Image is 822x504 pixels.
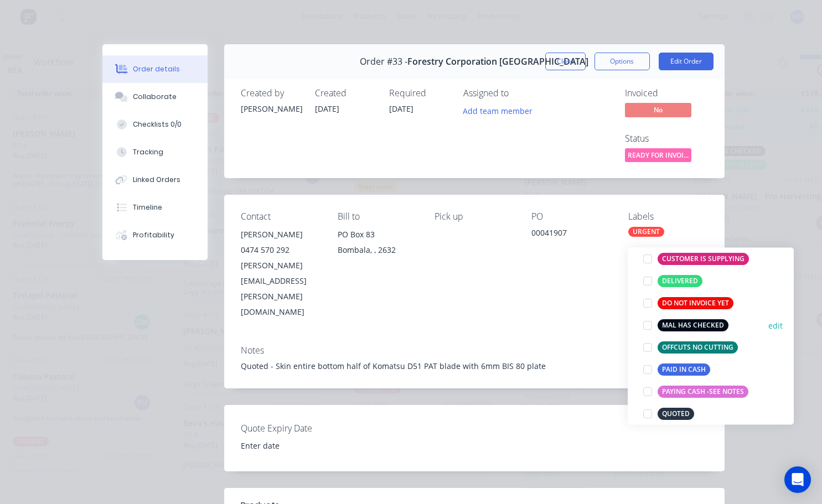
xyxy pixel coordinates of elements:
div: Timeline [133,202,162,212]
div: CUSTOMER IS SUPPLYING [658,253,749,265]
button: Linked Orders [102,166,208,194]
button: Timeline [102,194,208,221]
div: PO [531,211,611,222]
span: [DATE] [389,103,413,114]
button: MAL HAS CHECKED [639,318,733,333]
div: PAYING CASH -SEE NOTES [658,386,748,398]
div: QUOTED [658,408,694,420]
div: Status [625,133,708,144]
div: DO NOT INVOICE YET [658,297,733,309]
button: Checklists 0/0 [102,111,208,138]
div: [PERSON_NAME]0474 570 292[PERSON_NAME][EMAIL_ADDRESS][PERSON_NAME][DOMAIN_NAME] [241,227,320,320]
span: Forestry Corporation [GEOGRAPHIC_DATA] [407,56,588,67]
div: Open Intercom Messenger [784,466,811,493]
div: Pick up [435,211,514,222]
button: Order details [102,55,208,83]
button: edit [768,319,783,331]
button: DELIVERED [639,273,707,289]
div: Assigned to [463,88,574,98]
button: Close [545,53,586,70]
div: Contact [241,211,320,222]
div: 0474 570 292 [241,242,320,258]
div: MAL HAS CHECKED [658,319,728,331]
div: Created [315,88,376,98]
button: OFFCUTS NO CUTTING [639,340,742,355]
button: QUOTED [639,406,699,422]
span: No [625,103,691,117]
div: Linked Orders [133,175,180,185]
div: PAID IN CASH [658,363,710,376]
div: DELIVERED [658,275,702,287]
span: READY FOR INVOI... [625,148,691,162]
div: Bombala, , 2632 [338,242,417,258]
label: Quote Expiry Date [241,422,379,435]
span: [DATE] [315,103,339,114]
div: Labels [628,211,707,222]
button: CUSTOMER IS SUPPLYING [639,251,753,267]
div: Tracking [133,147,163,157]
button: Add team member [457,103,538,118]
div: OFFCUTS NO CUTTING [658,341,738,354]
div: Invoiced [625,88,708,98]
div: 00041907 [531,227,611,242]
div: Profitability [133,230,174,240]
div: Bill to [338,211,417,222]
div: [PERSON_NAME] [241,103,302,115]
button: Collaborate [102,83,208,111]
span: Order #33 - [360,56,407,67]
div: Collaborate [133,92,177,102]
div: [PERSON_NAME][EMAIL_ADDRESS][PERSON_NAME][DOMAIN_NAME] [241,258,320,320]
div: [PERSON_NAME] [241,227,320,242]
div: Notes [241,345,708,356]
button: Tracking [102,138,208,166]
button: PAID IN CASH [639,362,715,377]
button: PAYING CASH -SEE NOTES [639,384,753,399]
button: DO NOT INVOICE YET [639,295,738,311]
div: PO Box 83 [338,227,417,242]
div: Quoted - Skin entire bottom half of Komatsu D51 PAT blade with 6mm BIS 80 plate [241,360,708,372]
div: URGENT [628,227,664,237]
button: Add team member [463,103,539,118]
input: Enter date [233,438,371,454]
button: Edit Order [659,53,714,70]
button: Profitability [102,221,208,249]
div: Created by [241,88,302,98]
div: Order details [133,64,180,74]
div: Required [389,88,450,98]
div: PO Box 83Bombala, , 2632 [338,227,417,262]
div: Checklists 0/0 [133,119,182,129]
button: READY FOR INVOI... [625,148,691,165]
button: Options [594,53,650,70]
